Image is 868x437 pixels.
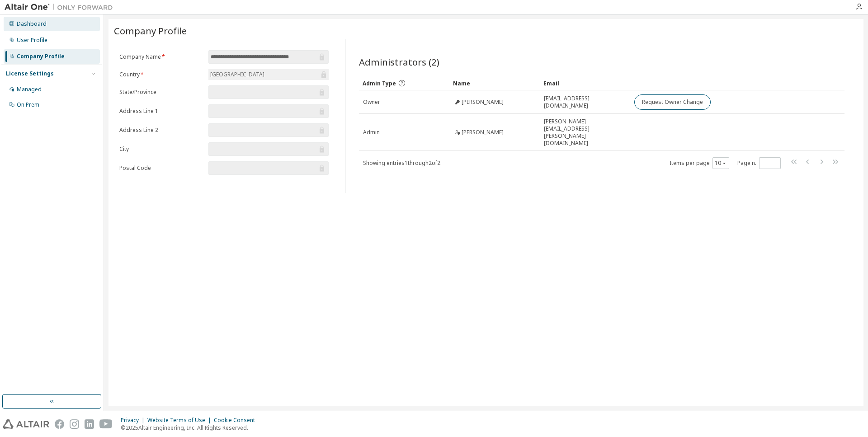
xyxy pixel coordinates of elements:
span: Owner [363,99,380,106]
span: Showing entries 1 through 2 of 2 [363,159,440,167]
img: facebook.svg [55,419,64,429]
img: Altair One [5,3,118,12]
div: On Prem [17,101,39,108]
label: Company Name [119,53,203,61]
label: Address Line 2 [119,127,203,134]
div: [GEOGRAPHIC_DATA] [209,70,266,80]
img: altair_logo.svg [3,419,49,429]
div: Cookie Consent [214,417,260,424]
label: City [119,146,203,153]
button: Request Owner Change [634,94,711,110]
div: [GEOGRAPHIC_DATA] [208,69,329,80]
button: 10 [715,160,727,167]
span: Company Profile [114,24,187,37]
span: Items per page [670,157,729,169]
label: State/Province [119,89,203,96]
img: youtube.svg [99,419,113,429]
div: User Profile [17,37,47,44]
div: Email [543,76,627,90]
span: [PERSON_NAME] [462,129,504,136]
div: Dashboard [17,20,47,28]
label: Country [119,71,203,78]
span: [PERSON_NAME][EMAIL_ADDRESS][PERSON_NAME][DOMAIN_NAME] [544,118,626,147]
span: Admin Type [363,80,396,87]
div: Name [453,76,536,90]
img: instagram.svg [70,419,79,429]
div: Managed [17,86,42,93]
div: Website Terms of Use [147,417,214,424]
label: Postal Code [119,164,203,172]
span: Administrators (2) [359,56,439,68]
div: License Settings [6,70,54,77]
div: Company Profile [17,53,65,60]
label: Address Line 1 [119,108,203,115]
div: Privacy [121,417,147,424]
span: [PERSON_NAME] [462,99,504,106]
span: [EMAIL_ADDRESS][DOMAIN_NAME] [544,95,626,109]
p: © 2025 Altair Engineering, Inc. All Rights Reserved. [121,424,260,432]
span: Page n. [737,157,781,169]
span: Admin [363,129,380,136]
img: linkedin.svg [85,419,94,429]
